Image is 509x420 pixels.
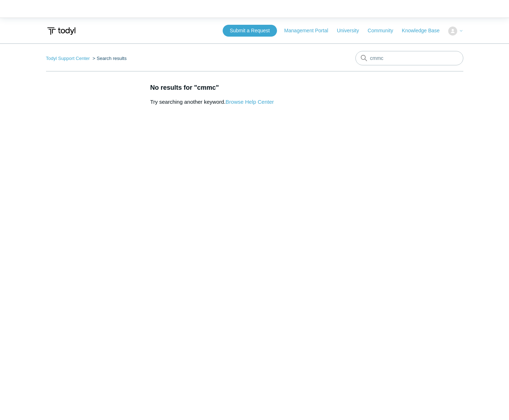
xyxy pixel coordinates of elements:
[46,56,91,61] li: Todyl Support Center
[150,98,463,106] p: Try searching another keyword.
[226,99,274,105] a: Browse Help Center
[368,27,400,34] a: Community
[402,27,447,34] a: Knowledge Base
[150,83,463,93] h1: No results for "cmmc"
[91,56,127,61] li: Search results
[46,24,77,38] img: Todyl Support Center Help Center home page
[337,27,366,34] a: University
[46,56,90,61] a: Todyl Support Center
[284,27,335,34] a: Management Portal
[223,25,277,37] a: Submit a Request
[355,51,463,65] input: Search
